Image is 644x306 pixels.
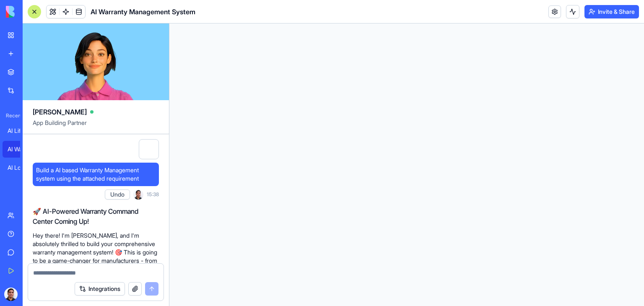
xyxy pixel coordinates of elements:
h2: 🚀 AI-Powered Warranty Command Center Coming Up! [33,206,159,226]
span: 15:38 [147,191,159,198]
img: logo [6,6,58,18]
span: Build a AI based Warranty Management system using the attached requirement [36,166,156,183]
div: AI Warranty Management System [8,145,31,153]
span: AI Warranty Management System [91,7,195,17]
img: ACg8ocJkteLRu77GYGHQ_URDq7Yjr2K24YhktYo-bqfhJW1nilP-wD1F=s96-c [133,189,143,200]
button: Integrations [75,282,125,296]
a: AI Logo Generator [3,159,36,176]
img: ACg8ocJkteLRu77GYGHQ_URDq7Yjr2K24YhktYo-bqfhJW1nilP-wD1F=s96-c [4,288,18,301]
span: [PERSON_NAME] [33,107,87,117]
div: AI Life Coach [8,127,31,135]
span: Recent [3,112,20,119]
button: Undo [105,189,130,200]
a: AI Warranty Management System [3,141,36,158]
span: App Building Partner [33,119,159,134]
button: Invite & Share [584,5,639,18]
a: AI Life Coach [3,122,36,139]
div: AI Logo Generator [8,163,31,172]
p: Hey there! I'm [PERSON_NAME], and I'm absolutely thrilled to build your comprehensive warranty ma... [33,231,159,282]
